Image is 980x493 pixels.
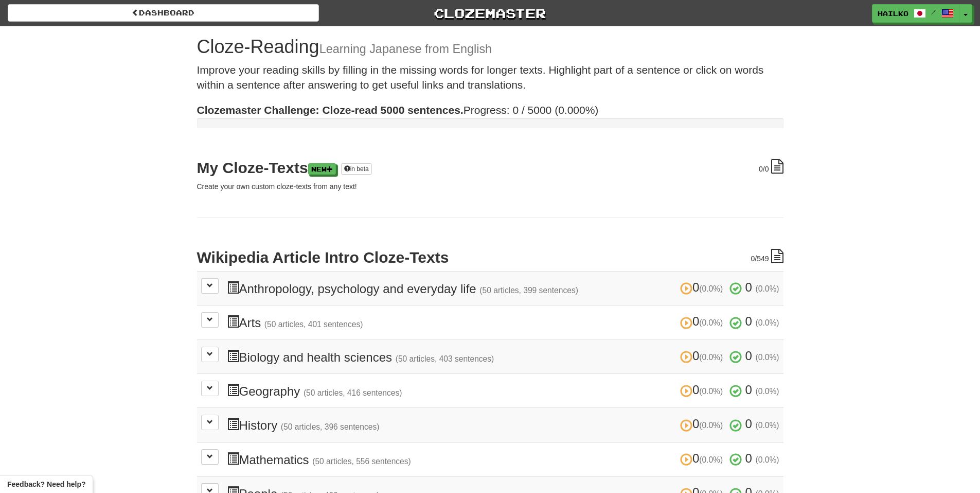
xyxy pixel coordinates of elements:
[227,281,779,296] h3: Anthropology, psychology and everyday life
[197,159,783,176] h2: My Cloze-Texts
[756,353,779,362] small: (0.0%)
[756,387,779,396] small: (0.0%)
[759,165,763,173] span: 0
[341,163,372,175] a: in beta
[699,421,723,430] small: (0.0%)
[227,452,779,467] h3: Mathematics
[7,479,85,489] span: Open feedback widget
[227,383,779,398] h3: Geography
[197,62,783,93] p: Improve your reading skills by filling in the missing words for longer texts. Highlight part of a...
[745,280,752,294] span: 0
[680,383,726,397] span: 0
[197,249,783,266] h2: Wikipedia Article Intro Cloze-Texts
[745,349,752,363] span: 0
[197,104,599,116] span: Progress: 0 / 5000 (0.000%)
[227,315,779,330] h3: Arts
[699,455,723,464] small: (0.0%)
[281,422,380,431] small: (50 articles, 396 sentences)
[872,4,959,23] a: Hailko /
[699,353,723,362] small: (0.0%)
[756,455,779,464] small: (0.0%)
[396,354,494,363] small: (50 articles, 403 sentences)
[751,249,783,264] div: /549
[745,451,752,465] span: 0
[334,4,646,22] a: Clozemaster
[756,318,779,327] small: (0.0%)
[878,9,908,18] span: Hailko
[745,314,752,328] span: 0
[197,37,783,57] h1: Cloze-Reading
[751,254,755,263] span: 0
[227,349,779,364] h3: Biology and health sciences
[680,349,726,363] span: 0
[319,42,492,56] small: Learning Japanese from English
[699,387,723,396] small: (0.0%)
[308,163,336,175] a: New
[197,181,783,192] p: Create your own custom cloze-texts from any text!
[756,421,779,430] small: (0.0%)
[756,284,779,293] small: (0.0%)
[264,320,363,329] small: (50 articles, 401 sentences)
[680,314,726,328] span: 0
[699,284,723,293] small: (0.0%)
[304,388,402,397] small: (50 articles, 416 sentences)
[227,417,779,432] h3: History
[680,280,726,294] span: 0
[931,8,936,15] span: /
[745,383,752,397] span: 0
[8,4,319,22] a: Dashboard
[312,457,411,466] small: (50 articles, 556 sentences)
[699,318,723,327] small: (0.0%)
[680,451,726,465] span: 0
[759,159,783,174] div: /0
[479,286,578,295] small: (50 articles, 399 sentences)
[745,417,752,431] span: 0
[197,104,464,116] strong: Clozemaster Challenge: Cloze-read 5000 sentences.
[680,417,726,431] span: 0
